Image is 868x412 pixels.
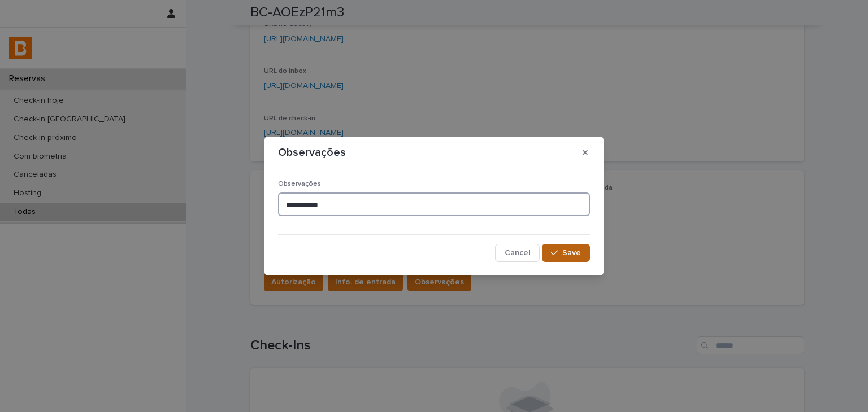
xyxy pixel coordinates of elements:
span: Save [562,249,581,257]
button: Save [542,244,590,262]
span: Observações [278,181,321,187]
button: Cancel [495,244,540,262]
span: Cancel [505,249,530,257]
p: Observações [278,146,346,159]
